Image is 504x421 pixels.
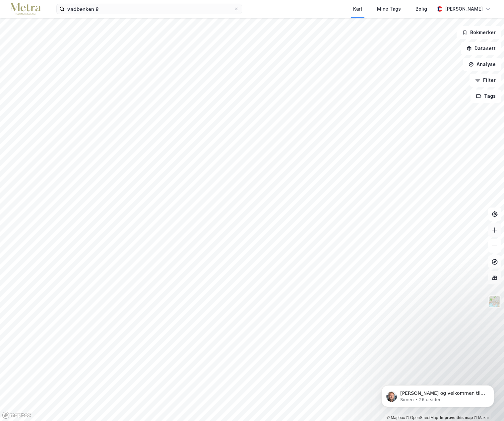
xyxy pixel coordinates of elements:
[488,295,501,308] img: Z
[461,42,501,55] button: Datasett
[406,415,438,420] a: OpenStreetMap
[2,411,31,419] a: Mapbox homepage
[457,26,501,39] button: Bokmerker
[353,5,362,13] div: Kart
[377,5,401,13] div: Mine Tags
[387,415,405,420] a: Mapbox
[11,3,40,15] img: metra-logo.256734c3b2bbffee19d4.png
[445,5,483,13] div: [PERSON_NAME]
[415,5,427,13] div: Bolig
[463,58,501,71] button: Analyse
[471,90,501,103] button: Tags
[65,4,234,14] input: Søk på adresse, matrikkel, gårdeiere, leietakere eller personer
[371,371,504,418] iframe: Intercom notifications melding
[470,74,501,87] button: Filter
[440,415,473,420] a: Improve this map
